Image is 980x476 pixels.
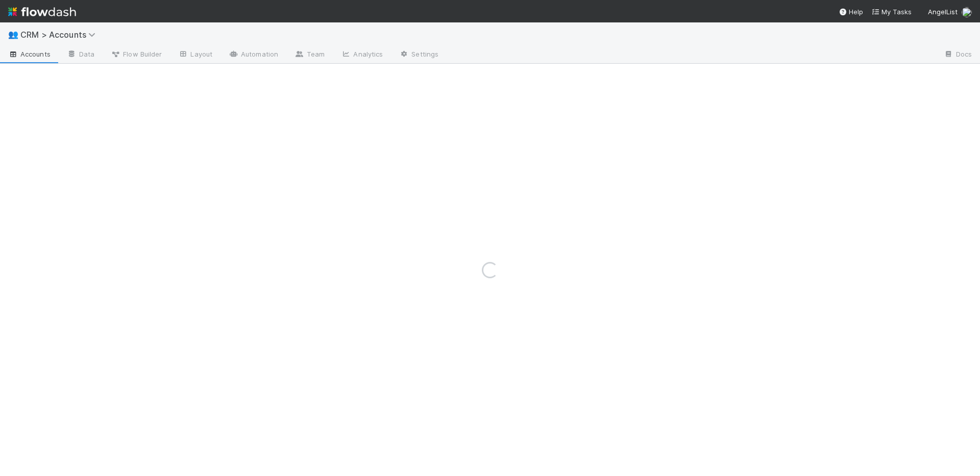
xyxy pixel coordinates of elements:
a: Team [286,47,333,63]
img: logo-inverted-e16ddd16eac7371096b0.svg [8,3,76,20]
span: Accounts [8,49,51,59]
span: AngelList [928,8,958,16]
a: Analytics [333,47,391,63]
span: Flow Builder [111,49,162,59]
img: avatar_6cb813a7-f212-4ca3-9382-463c76e0b247.png [962,7,972,17]
span: My Tasks [871,8,912,16]
a: Flow Builder [103,47,170,63]
a: Settings [391,47,447,63]
a: Layout [170,47,220,63]
a: Docs [936,47,980,63]
div: Help [839,7,863,17]
span: 👥 [8,30,18,39]
span: CRM > Accounts [20,30,101,40]
a: Automation [220,47,286,63]
a: My Tasks [871,7,912,17]
a: Data [59,47,103,63]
